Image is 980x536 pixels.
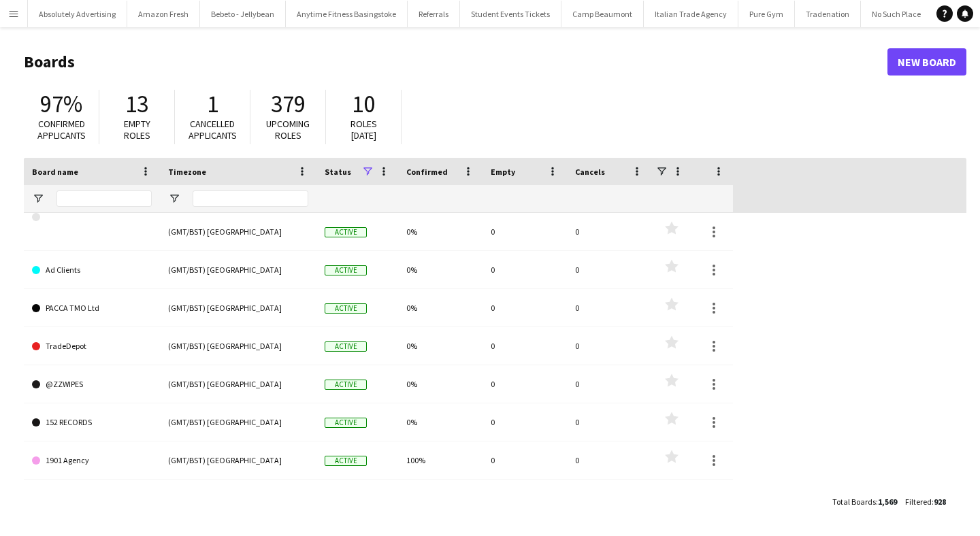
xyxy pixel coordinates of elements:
a: PACCA TMO Ltd [32,289,152,327]
span: Empty [491,167,515,177]
button: Bebeto - Jellybean [200,1,286,27]
div: : [905,488,946,515]
button: Absolutely Advertising [28,1,127,27]
span: Active [325,303,367,314]
span: Confirmed [406,167,448,177]
div: 0 [567,213,651,250]
div: 0 [567,289,651,326]
div: 0 [483,403,567,441]
h1: Boards [24,52,887,72]
button: Camp Beaumont [561,1,644,27]
div: 0 [567,403,651,441]
a: 152 RECORDS [32,403,152,441]
div: (GMT/BST) [GEOGRAPHIC_DATA] [160,480,316,517]
input: Timezone Filter Input [193,190,308,207]
div: 100% [398,441,483,479]
div: 0 [483,251,567,288]
span: Timezone [168,167,206,177]
div: 0 [483,289,567,326]
div: 0% [398,213,483,250]
span: Confirmed applicants [37,118,86,141]
div: (GMT/BST) [GEOGRAPHIC_DATA] [160,365,316,403]
span: Cancelled applicants [189,118,237,141]
a: TradeDepot [32,327,152,365]
span: 97% [40,89,82,119]
div: 0 [567,441,651,479]
span: 1,569 [878,497,897,507]
div: 0 [567,480,651,517]
a: New Board [887,48,966,76]
div: 0 [567,251,651,288]
div: 0 [567,365,651,403]
button: No Such Place [861,1,932,27]
span: Active [325,380,367,390]
button: Open Filter Menu [32,192,44,205]
a: 1Lod [32,480,152,518]
a: @ZZWIPES [32,365,152,403]
div: 0% [398,289,483,326]
span: Cancels [575,167,605,177]
button: Referrals [408,1,460,27]
button: Anytime Fitness Basingstoke [286,1,408,27]
span: 379 [271,89,306,119]
div: (GMT/BST) [GEOGRAPHIC_DATA] [160,213,316,250]
span: Active [325,341,367,352]
div: 0% [398,327,483,365]
div: (GMT/BST) [GEOGRAPHIC_DATA] [160,327,316,365]
span: Active [325,456,367,466]
span: Filtered [905,497,932,507]
div: (GMT/BST) [GEOGRAPHIC_DATA] [160,289,316,326]
span: Roles [DATE] [350,118,377,141]
div: (GMT/BST) [GEOGRAPHIC_DATA] [160,251,316,288]
div: 0 [483,327,567,365]
div: 0 [483,480,567,517]
div: 0% [398,251,483,288]
button: Student Events Tickets [460,1,561,27]
button: Pure Gym [738,1,795,27]
span: Status [325,167,351,177]
span: Empty roles [124,118,150,141]
span: 928 [934,497,946,507]
span: Board name [32,167,78,177]
div: : [832,488,897,515]
div: 0 [567,327,651,365]
span: Upcoming roles [266,118,310,141]
span: Active [325,227,367,237]
div: 0 [483,213,567,250]
span: Active [325,418,367,428]
span: Active [325,265,367,275]
span: 1 [207,89,218,119]
div: 0% [398,403,483,441]
div: (GMT/BST) [GEOGRAPHIC_DATA] [160,403,316,441]
div: 0% [398,365,483,403]
a: 1901 Agency [32,441,152,480]
button: Amazon Fresh [127,1,200,27]
button: Tradenation [795,1,861,27]
input: Board name Filter Input [56,190,152,207]
div: 0% [398,480,483,517]
div: 0 [483,365,567,403]
div: (GMT/BST) [GEOGRAPHIC_DATA] [160,441,316,479]
button: Italian Trade Agency [644,1,738,27]
a: Ad Clients [32,251,152,289]
span: Total Boards [832,497,876,507]
div: 0 [483,441,567,479]
span: 13 [125,89,148,119]
span: 10 [352,89,375,119]
button: Open Filter Menu [168,192,180,205]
